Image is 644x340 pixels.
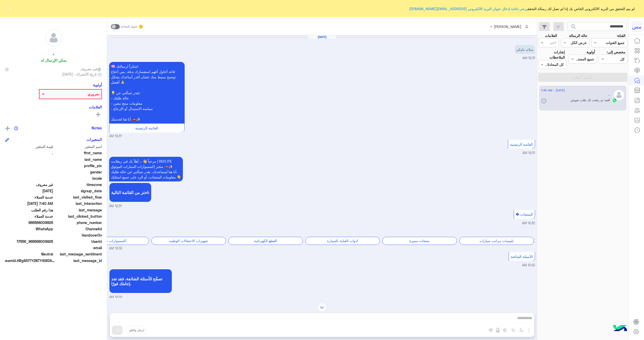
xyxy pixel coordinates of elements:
span: signup_date [54,188,102,194]
span: null [5,169,53,175]
div: اختر [550,40,557,46]
p: 6/8/2025, 12:31 AM [109,62,185,124]
span: تاريخ الأشتراك : [DATE] [62,71,97,77]
img: notes [14,126,18,130]
div: القطع الكهربائية [228,237,303,245]
span: غير معروف [80,66,102,71]
span: تصفّح الأسئلة الشائعة، فقد تجد إجابتك فورًا. [111,276,170,286]
span: غير معروف [5,182,53,187]
span: خدمة العملاء [5,214,53,219]
img: hulul-logo.png [611,320,629,337]
div: منتجات مميزة [382,237,457,245]
label: أولوية [586,49,595,55]
span: اختر من القائمة التالية: [111,190,150,195]
span: 2025-08-05T21:31:44.184Z [5,188,53,194]
span: المنتجات � [516,212,533,216]
span: UserId [54,239,102,244]
span: ChannelId [54,226,102,232]
span: timezone [54,182,102,187]
label: القناة: [617,33,625,38]
span: search [571,24,577,30]
span: القائمة الرئيسية [510,142,533,146]
span: 966568009925 [5,220,53,225]
span: last_message_id [56,258,102,263]
span: انت [605,98,610,102]
span: 0 [5,251,53,257]
span: 12:31 AM [109,134,122,139]
h5: . [53,50,54,56]
span: phone_number [54,220,102,225]
small: تحويل المحادثة [121,25,137,29]
img: add [5,126,10,131]
span: last_visited_flow [54,195,102,200]
span: [DATE] - 7:40 AM [541,88,565,93]
img: defaultAdmin.png [45,29,62,46]
h6: [DATE] [308,35,336,39]
span: gender [54,169,102,175]
span: 2 [5,226,53,232]
span: email [54,245,102,250]
span: القائمة الرئيسية [135,126,158,130]
span: الأسئلة الشائعة [511,254,533,259]
span: last_name [54,157,102,162]
span: اسم المتغير [54,144,102,149]
img: scroll [318,303,327,312]
div: ادوات العناية بالسيارة [305,237,380,245]
span: wamid.HBgMOTY2NTY4MDA5OTI1FQIAEhgUM0E3NDAwNEMzOEEzNkZFRTEwOTcA [5,258,55,263]
h5: . [609,93,610,97]
span: . [5,150,53,156]
span: 12:32 AM [522,263,535,267]
span: HandoverOn [54,233,102,238]
button: search [568,22,580,33]
span: هذا رقم الطلب [5,207,53,213]
h6: يمكن الإرسال له [41,58,66,62]
span: last_interaction [54,201,102,206]
span: لم يتم التحقق من البريد الالكتروني الخاص بك إذا لم تصل لك رسالة التحقق [409,6,635,11]
label: مخصص إلى: [607,49,625,55]
span: last_message [54,207,102,213]
span: null [5,233,53,238]
img: defaultAdmin.png [613,89,625,101]
div: تلبيسات مراتب سيارات [459,237,534,245]
label: إشارات الملاحظات [538,49,565,60]
span: last_clicked_button [54,214,102,219]
h6: العلامات [5,105,102,109]
label: العلامات [545,33,557,38]
span: تم رفعت لك طلب تعويض [571,98,605,102]
span: 12:32 AM [522,221,535,225]
span: خدمة العملاء [5,195,53,200]
span: last_message_sentiment [54,251,102,257]
h6: Notes [92,126,102,130]
span: قيمة المتغير [5,144,53,149]
span: locale [54,176,102,181]
h6: المتغيرات [87,137,102,142]
div: تجهيزات الاحتفالات الوطنيه [151,237,226,245]
span: 17556_966568009925 [5,239,53,244]
span: 12:32 AM [109,295,122,300]
span: first_name [54,150,102,156]
span: null [5,176,53,181]
span: null [5,245,53,250]
p: 6/8/2025, 12:31 AM [515,45,535,54]
span: 12:31 AM [109,204,122,209]
span: 12:31 AM [522,151,535,155]
label: حالة الرسالة [569,33,587,38]
h6: أولوية [93,83,102,87]
button: ارسل واغلق [126,326,147,334]
button: × [8,6,13,11]
img: WhatsApp [612,98,617,103]
a: يرجى إعادة إدخال عنوان البريد الالكتروني [EMAIL_ADDRESS][DOMAIN_NAME] [409,7,528,11]
span: 2025-08-06T04:40:55.217Z [5,201,53,206]
p: 6/8/2025, 12:31 AM [109,157,183,181]
span: 12:32 AM [109,246,122,251]
div: مس [631,21,642,32]
span: profile_pic [54,163,102,168]
span: 12:31 AM [522,56,535,60]
div: اكسسوارات سيارات [74,237,149,245]
button: تطبيق الفلاتر [538,73,627,82]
